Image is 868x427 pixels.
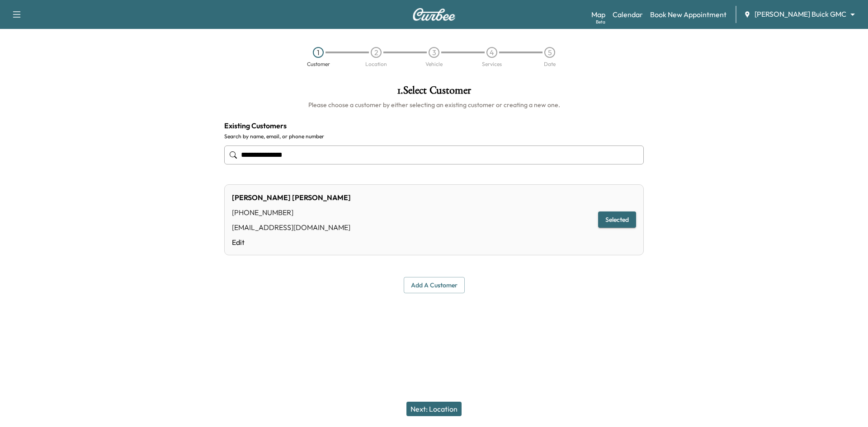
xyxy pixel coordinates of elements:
div: 2 [371,47,382,58]
div: Location [365,61,387,67]
div: Customer [307,61,330,67]
h6: Please choose a customer by either selecting an existing customer or creating a new one. [224,100,644,109]
label: Search by name, email, or phone number [224,133,644,140]
div: Date [544,61,556,67]
a: Book New Appointment [650,9,726,20]
div: Vehicle [425,61,443,67]
div: Services [482,61,502,67]
div: 1 [313,47,324,58]
div: 5 [544,47,555,58]
span: [PERSON_NAME] Buick GMC [755,9,846,19]
h4: Existing Customers [224,120,644,131]
div: [PERSON_NAME] [PERSON_NAME] [232,192,351,203]
div: Beta [596,19,605,25]
img: Curbee Logo [412,8,456,21]
button: Selected [598,211,636,228]
h1: 1 . Select Customer [224,85,644,100]
a: Edit [232,237,351,248]
div: 3 [429,47,439,58]
button: Next: Location [406,402,462,416]
div: [PHONE_NUMBER] [232,207,351,218]
div: 4 [486,47,497,58]
button: Add a customer [404,277,465,294]
a: Calendar [613,9,643,20]
div: [EMAIL_ADDRESS][DOMAIN_NAME] [232,222,351,233]
a: MapBeta [591,9,605,20]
